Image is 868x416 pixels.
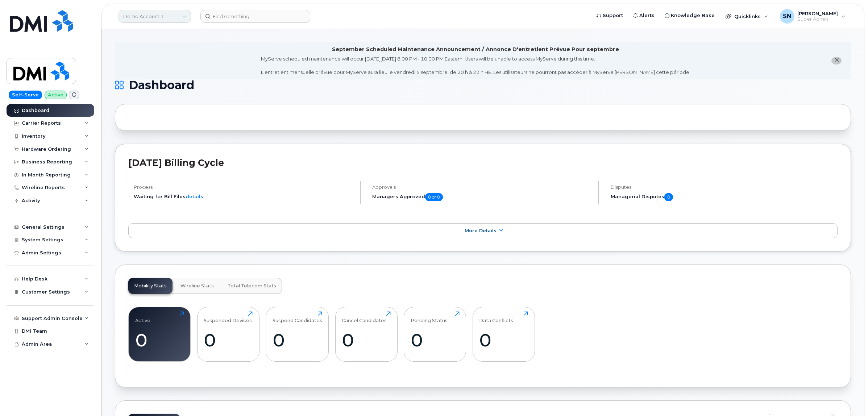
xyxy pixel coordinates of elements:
[204,329,253,351] div: 0
[611,193,838,201] h5: Managerial Disputes
[479,311,528,358] a: Data Conflicts0
[342,311,387,323] div: Cancel Candidates
[135,311,150,323] div: Active
[342,329,391,351] div: 0
[372,193,592,201] h5: Managers Approved
[342,311,391,358] a: Cancel Candidates0
[425,193,443,201] span: 0 of 0
[228,283,276,289] span: Total Telecom Stats
[180,283,214,289] span: Wireline Stats
[134,193,354,200] li: Waiting for Bill Files
[134,184,354,190] h4: Process
[411,329,460,351] div: 0
[411,311,460,358] a: Pending Status0
[479,329,528,351] div: 0
[664,193,673,201] span: 0
[465,228,497,233] span: More Details
[273,311,322,358] a: Suspend Candidates0
[261,55,690,76] div: MyServe scheduled maintenance will occur [DATE][DATE] 8:00 PM - 10:00 PM Eastern. Users will be u...
[332,46,619,53] div: September Scheduled Maintenance Announcement / Annonce D'entretient Prévue Pour septembre
[186,194,203,199] a: details
[129,80,194,91] span: Dashboard
[273,311,322,323] div: Suspend Candidates
[831,57,842,65] button: close notification
[204,311,252,323] div: Suspended Devices
[479,311,513,323] div: Data Conflicts
[204,311,253,358] a: Suspended Devices0
[128,157,838,168] h2: [DATE] Billing Cycle
[273,329,322,351] div: 0
[135,311,184,358] a: Active0
[135,329,184,351] div: 0
[372,184,592,190] h4: Approvals
[411,311,448,323] div: Pending Status
[611,184,838,190] h4: Disputes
